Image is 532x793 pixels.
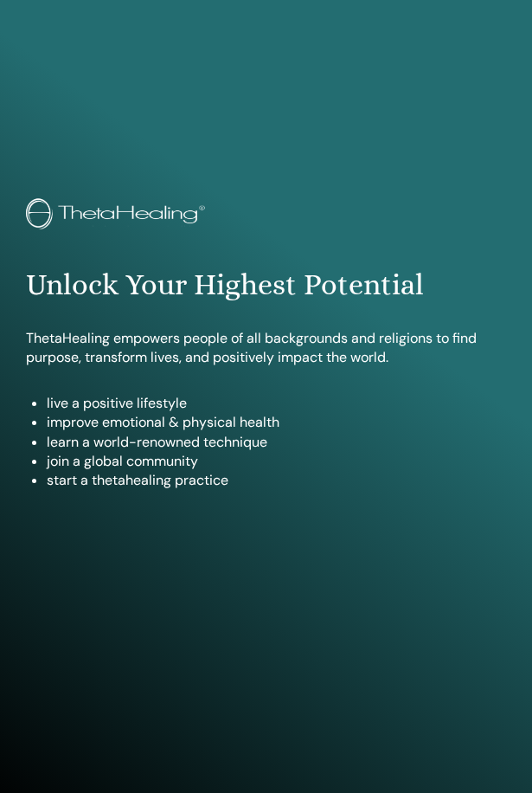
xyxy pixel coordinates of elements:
[26,329,506,368] p: ThetaHealing empowers people of all backgrounds and religions to find purpose, transform lives, a...
[47,433,506,452] li: learn a world-renowned technique
[47,394,506,413] li: live a positive lifestyle
[47,452,506,471] li: join a global community
[26,268,506,303] h1: Unlock Your Highest Potential
[47,413,506,432] li: improve emotional & physical health
[47,471,506,490] li: start a thetahealing practice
